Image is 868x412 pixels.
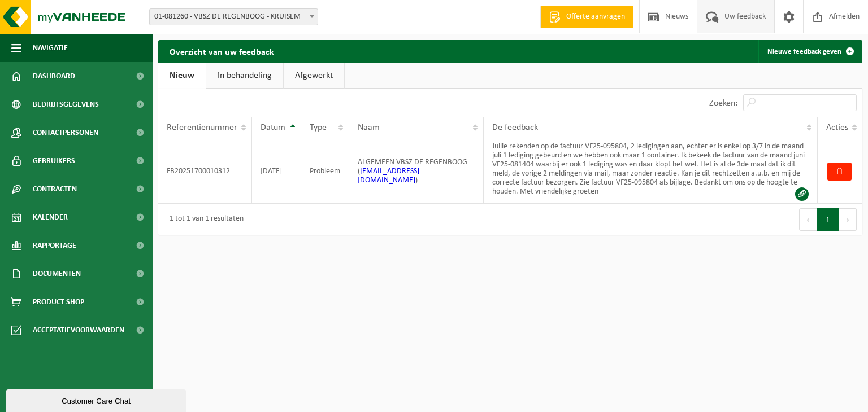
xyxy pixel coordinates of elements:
span: Naam [358,123,380,132]
a: Nieuwe feedback geven [758,40,861,63]
a: [EMAIL_ADDRESS][DOMAIN_NAME] [358,167,419,185]
span: Acceptatievoorwaarden [33,316,124,344]
span: Kalender [33,203,68,231]
span: Gebruikers [33,147,75,175]
span: Navigatie [33,34,68,62]
span: Acties [826,123,848,132]
td: ALGEMEEN VBSZ DE REGENBOOG ( ) [349,138,483,204]
span: Contactpersonen [33,119,98,147]
h2: Overzicht van uw feedback [158,40,285,62]
span: Referentienummer [167,123,237,132]
span: 01-081260 - VBSZ DE REGENBOOG - KRUISEM [149,8,318,25]
span: Datum [261,123,285,132]
span: 01-081260 - VBSZ DE REGENBOOG - KRUISEM [150,9,318,25]
td: Jullie rekenden op de factuur VF25-095804, 2 ledigingen aan, echter er is enkel op 3/7 in de maan... [484,138,818,204]
label: Zoeken: [709,99,737,108]
span: Bedrijfsgegevens [33,90,99,119]
td: [DATE] [252,138,301,204]
button: Next [839,208,857,231]
a: Afgewerkt [284,63,344,89]
a: Offerte aanvragen [540,6,633,28]
span: Offerte aanvragen [563,11,628,23]
td: Probleem [301,138,350,204]
button: Previous [799,208,817,231]
button: 1 [817,208,839,231]
div: 1 tot 1 van 1 resultaten [164,209,244,230]
a: In behandeling [206,63,283,89]
iframe: chat widget [6,387,189,412]
span: Contracten [33,175,77,203]
a: Nieuw [158,63,206,89]
span: De feedback [492,123,538,132]
span: Rapportage [33,231,76,260]
span: Product Shop [33,288,84,316]
span: Documenten [33,260,81,288]
span: Dashboard [33,62,75,90]
span: Type [310,123,327,132]
td: FB20251700010312 [158,138,252,204]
